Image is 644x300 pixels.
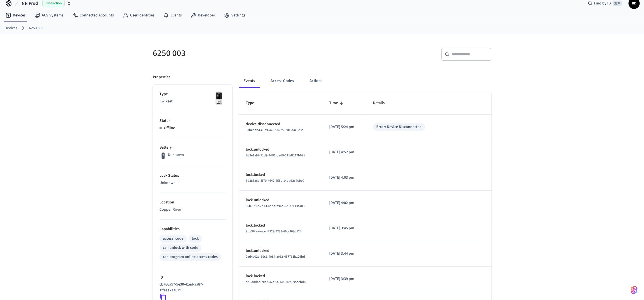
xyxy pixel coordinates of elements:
[329,149,360,155] p: [DATE] 4:52 pm
[164,125,175,131] p: Offline
[373,99,392,107] span: Details
[118,10,159,20] a: User Identities
[246,178,304,183] span: 3d388a6e-5f70-4642-858c-14dad2c4cbe0
[168,152,184,158] p: Unknown
[613,1,622,6] span: ⌘ K
[159,91,226,97] p: Type
[329,124,360,130] p: [DATE] 5:24 pm
[220,10,250,20] a: Settings
[163,236,183,242] div: access_code
[159,145,226,151] p: Battery
[246,273,316,279] p: lock.locked
[159,173,226,179] p: Lock Status
[246,254,305,259] span: 9ad4a02b-69c1-4984-a062-487761b126bd
[246,248,316,254] p: lock.unlocked
[246,147,316,153] p: lock.unlocked
[186,10,220,20] a: Developer
[246,204,304,208] span: 36b76f22-2b73-4dbe-b94c-52377113e408
[68,10,118,20] a: Connected Accounts
[329,225,360,231] p: [DATE] 3:45 pm
[266,74,298,88] button: Access Codes
[246,121,316,127] p: device.disconnected
[246,197,316,203] p: lock.unlocked
[329,99,345,107] span: Time
[631,286,637,294] img: SeamLogoGradient.69752ec5.svg
[1,10,30,20] a: Devices
[159,99,226,104] p: Kwikset
[376,124,422,130] div: Error: Device Disconnected
[305,74,327,88] button: Actions
[159,275,226,281] p: ID
[594,1,611,6] span: Find by ID
[246,153,305,158] span: 2d3e1a97-71d9-4d91-bed9-211df117b071
[246,172,316,178] p: lock.locked
[329,200,360,206] p: [DATE] 4:02 pm
[29,25,43,31] a: 6250 003
[329,251,360,257] p: [DATE] 3:44 pm
[246,223,316,228] p: lock.locked
[329,175,360,181] p: [DATE] 4:03 pm
[239,74,491,88] div: ant example
[159,207,226,213] p: Copper River
[246,280,306,284] span: db9d8d4a-20e7-47e7-a360-602b595acbd8
[212,91,226,105] img: Kwikset Halo Touchscreen Wifi Enabled Smart Lock, Polished Chrome, Front
[153,74,170,80] p: Properties
[329,276,360,282] p: [DATE] 3:39 pm
[163,254,218,260] div: can program online access codes
[159,200,226,205] p: Location
[30,10,68,20] a: ACS Systems
[239,74,259,88] button: Events
[159,180,226,186] p: Unknown
[159,282,223,293] p: cb766a57-5e30-41ed-aa87-1ffeaa7aa629
[246,229,303,234] span: 9fb007aa-eeac-4923-9239-60ccf68d12fc
[163,245,198,251] div: can unlock with code
[153,48,319,59] h5: 6250 003
[246,128,305,132] span: 33bedab4-e3b9-4267-8275-0906d4c3c3d0
[192,236,199,242] div: lock
[4,25,17,31] a: Devices
[246,99,261,107] span: Type
[159,118,226,124] p: Status
[159,10,186,20] a: Events
[159,226,226,232] p: Capabilities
